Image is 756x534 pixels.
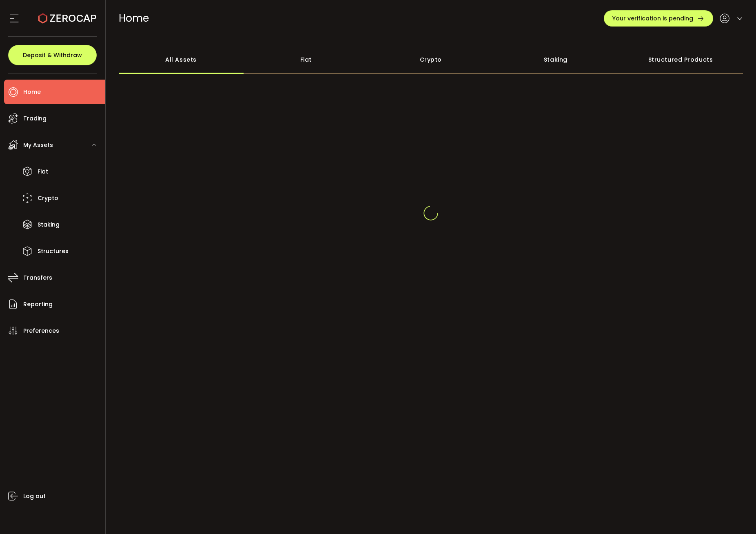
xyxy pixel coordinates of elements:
div: Crypto [368,45,493,74]
div: Fiat [244,45,368,74]
button: Your verification is pending [604,10,713,27]
button: Deposit & Withdraw [8,45,97,65]
span: Reporting [23,298,53,310]
span: Log out [23,490,46,502]
span: Preferences [23,325,59,337]
span: Your verification is pending [612,16,693,21]
span: Fiat [38,166,48,178]
span: Crypto [38,192,58,204]
span: Trading [23,113,47,125]
span: Structures [38,245,69,257]
span: My Assets [23,139,53,151]
span: Staking [38,219,60,231]
span: Transfers [23,272,52,284]
div: All Assets [119,45,244,74]
div: Staking [493,45,618,74]
div: Structured Products [618,45,743,74]
span: Home [119,11,149,25]
span: Deposit & Withdraw [23,52,82,58]
span: Home [23,86,41,98]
